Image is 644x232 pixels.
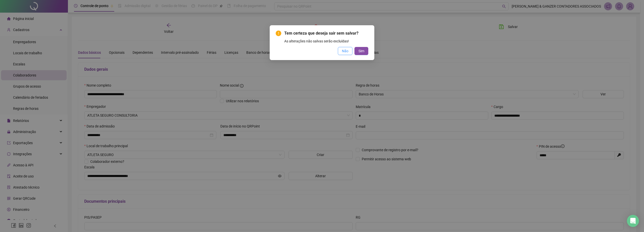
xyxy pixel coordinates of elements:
[627,215,639,227] div: Open Intercom Messenger
[276,31,281,36] span: exclamation-circle
[338,47,352,55] button: Não
[354,47,368,55] button: Sim
[342,48,348,54] span: Não
[358,48,364,54] span: Sim
[284,39,349,43] span: As alterações não salvas serão excluídas!
[284,31,358,36] span: Tem certeza que deseja sair sem salvar?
